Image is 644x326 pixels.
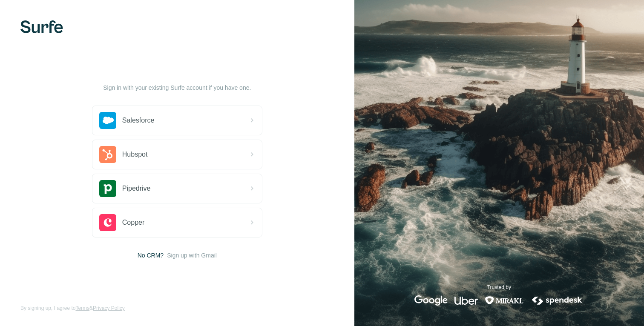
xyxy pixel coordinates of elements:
img: uber's logo [454,295,478,306]
span: Copper [122,217,144,228]
span: Salesforce [122,115,155,126]
img: salesforce's logo [99,112,116,129]
img: copper's logo [99,214,116,231]
img: Surfe's logo [20,20,63,33]
span: By signing up, I agree to & [20,304,125,312]
img: pipedrive's logo [99,180,116,197]
span: No CRM? [138,251,164,260]
p: Sign in with your existing Surfe account if you have one. [103,83,251,92]
img: hubspot's logo [99,146,116,163]
img: google's logo [414,295,448,306]
a: Privacy Policy [93,305,125,311]
span: Hubspot [122,149,148,160]
img: mirakl's logo [485,295,524,306]
h1: Let’s get started! [92,66,262,80]
span: Pipedrive [122,183,151,194]
a: Terms [75,305,89,311]
p: Trusted by [487,283,511,291]
img: spendesk's logo [531,295,584,306]
button: Sign up with Gmail [167,251,217,260]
